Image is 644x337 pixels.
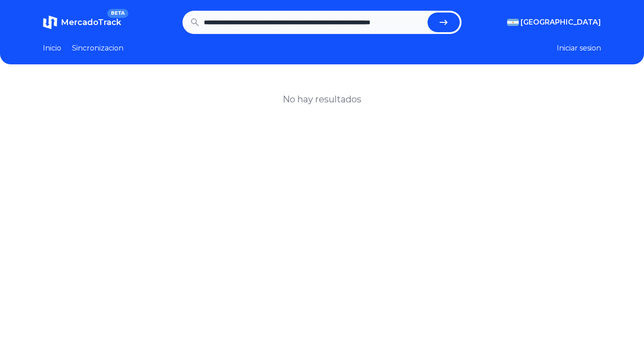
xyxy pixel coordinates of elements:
[43,43,61,54] a: Inicio
[43,15,121,29] a: MercadoTrackBETA
[72,43,123,54] a: Sincronizacion
[557,43,601,54] button: Iniciar sesion
[507,17,601,28] button: [GEOGRAPHIC_DATA]
[507,19,519,26] img: Argentina
[61,17,121,27] span: MercadoTrack
[107,9,128,18] span: BETA
[43,15,57,29] img: MercadoTrack
[521,17,601,28] span: [GEOGRAPHIC_DATA]
[283,93,361,105] h1: No hay resultados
